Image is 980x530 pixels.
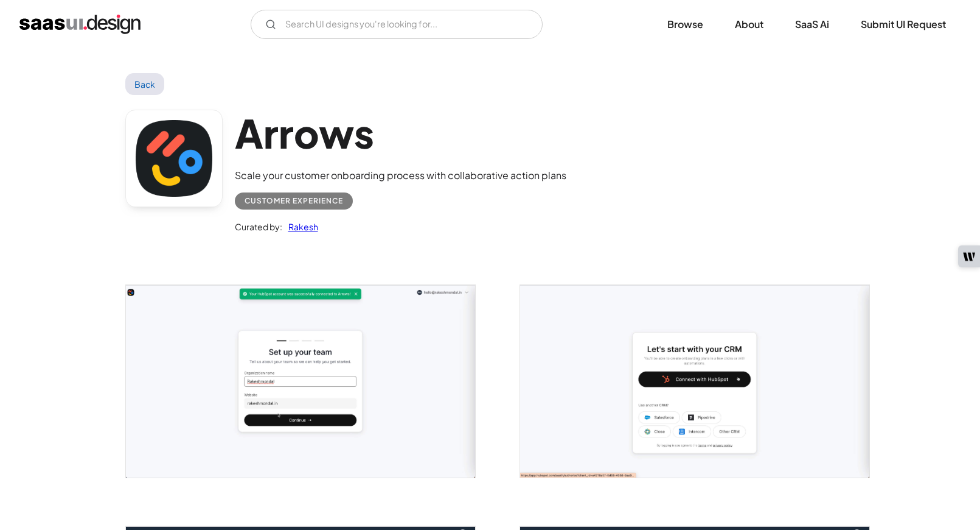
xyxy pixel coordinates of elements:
a: Rakesh [282,219,318,234]
a: Submit UI Request [846,11,961,38]
img: 64f9dd7ca8cacdb44c97fec5_Arrows%20to%20Login.jpg [520,285,869,478]
form: Email Form [251,10,543,39]
a: open lightbox [126,285,475,478]
div: Customer Experience [245,194,343,208]
a: About [720,11,778,38]
a: Back [125,73,165,95]
h1: Arrows [235,110,566,157]
div: Scale your customer onboarding process with collaborative action plans [235,168,566,183]
a: home [19,15,141,34]
a: Browse [653,11,718,38]
a: SaaS Ai [780,11,844,38]
div: Curated by: [235,219,282,234]
img: 64f9dd7c6766502a844a9806_Arrows%20to%20setup%20team.jpg [126,285,475,478]
a: open lightbox [520,285,869,478]
input: Search UI designs you're looking for... [251,10,543,39]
